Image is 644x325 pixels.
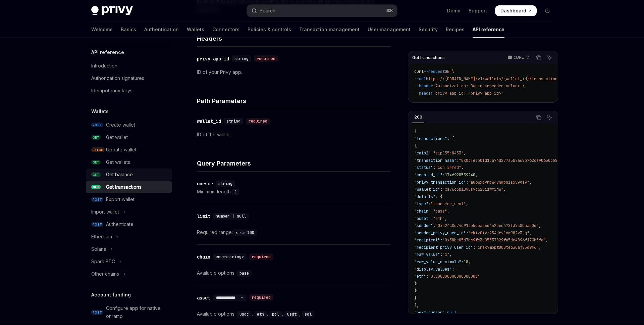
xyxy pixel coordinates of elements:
span: "0x38bc05d7b69f63d05337829fa5dc4896f179b5fa" [442,237,546,243]
a: Introduction [86,60,172,72]
button: Ask AI [545,113,554,122]
div: cursor [197,180,213,187]
h4: Path Parameters [197,96,390,105]
h5: Wallets [91,107,109,115]
span: 'privy-app-id: <privy-app-id>' [433,91,503,96]
span: --header [414,83,433,89]
a: Authorization signatures [86,72,172,84]
span: : [433,165,435,170]
span: "raw_value_decimals" [414,259,461,265]
code: base [237,270,252,277]
div: required [249,294,273,301]
div: Get wallet [106,133,128,141]
span: , [539,245,541,250]
span: : [428,201,431,206]
a: Policies & controls [248,21,291,38]
span: : [457,158,459,163]
span: Get transactions [412,55,445,60]
div: Configure app for native onramp [106,304,168,320]
a: GETGet transactions [86,181,172,193]
a: Dashboard [495,5,537,16]
h4: Query Parameters [197,159,390,168]
span: "eth" [414,274,426,279]
span: } [414,288,417,293]
h4: Headers [197,34,390,43]
span: } [414,295,417,301]
a: Security [419,21,438,38]
span: : { [452,267,459,272]
span: , [449,252,452,257]
span: "transactions" [414,136,447,141]
span: : [466,180,468,185]
span: "type" [414,201,428,206]
span: \ [452,69,454,74]
span: POST [91,123,103,128]
span: , [466,201,468,206]
span: number | null [216,214,246,219]
span: --header [414,91,433,96]
div: Search... [260,7,278,15]
span: \ [522,83,525,89]
div: Import wallet [91,208,119,216]
span: , [546,237,548,243]
span: "created_at" [414,172,442,178]
span: : [433,223,435,228]
span: "xs76o3pi0v5syd62ui1wmijw" [442,187,503,192]
span: : [440,187,442,192]
button: Toggle Ethereum section [86,231,172,243]
a: Authentication [144,21,179,38]
span: : [466,230,468,236]
h5: Account funding [91,291,131,299]
button: Toggle Import wallet section [86,206,172,218]
span: "rkiz0ivz254drv1xw982v3jq" [468,230,529,236]
span: , [464,150,466,156]
span: : [431,208,433,214]
span: "cmakymbpt000te63uaj85d9r6" [475,245,539,250]
span: "next_cursor" [414,310,445,315]
span: "asset" [414,216,431,221]
select: Select schema type [213,295,247,300]
div: required [249,253,273,260]
span: , [503,187,506,192]
span: { [414,129,417,134]
a: User management [368,21,411,38]
span: , [468,259,471,265]
span: "sender" [414,223,433,228]
span: "recipient_privy_user_id" [414,245,473,250]
a: Transaction management [299,21,360,38]
span: "transaction_hash" [414,158,457,163]
div: limit [197,213,210,220]
span: : [440,237,442,243]
div: Spark BTC [91,258,115,266]
span: , [447,208,449,214]
span: string [234,56,249,61]
code: x <= 100 [233,229,257,236]
a: API reference [473,21,504,38]
span: string [226,119,240,124]
div: required [246,118,270,125]
span: "au6wxoyhbw4yhwbn1s5v9gs9" [468,180,529,185]
a: Welcome [91,21,113,38]
div: Get wallets [106,158,130,166]
a: GETGet wallet [86,131,172,143]
div: Minimum length: [197,188,390,196]
span: : [445,310,447,315]
div: Get balance [106,171,133,179]
span: : { [435,194,442,199]
a: Wallets [187,21,204,38]
span: ], [414,303,419,308]
a: GETGet wallets [86,156,172,168]
span: "details" [414,194,435,199]
span: GET [91,172,101,177]
span: : [426,274,428,279]
span: , [539,223,541,228]
span: POST [91,310,103,315]
span: https://[DOMAIN_NAME]/v1/wallets/{wallet_id}/transactions [426,76,560,82]
span: { [414,143,417,149]
span: 'Authorization: Basic <encoded-value>' [433,83,522,89]
span: --request [424,69,445,74]
button: Copy the contents from the code block [534,113,543,122]
span: : [440,252,442,257]
span: curl [414,69,424,74]
span: "caip2" [414,150,431,156]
